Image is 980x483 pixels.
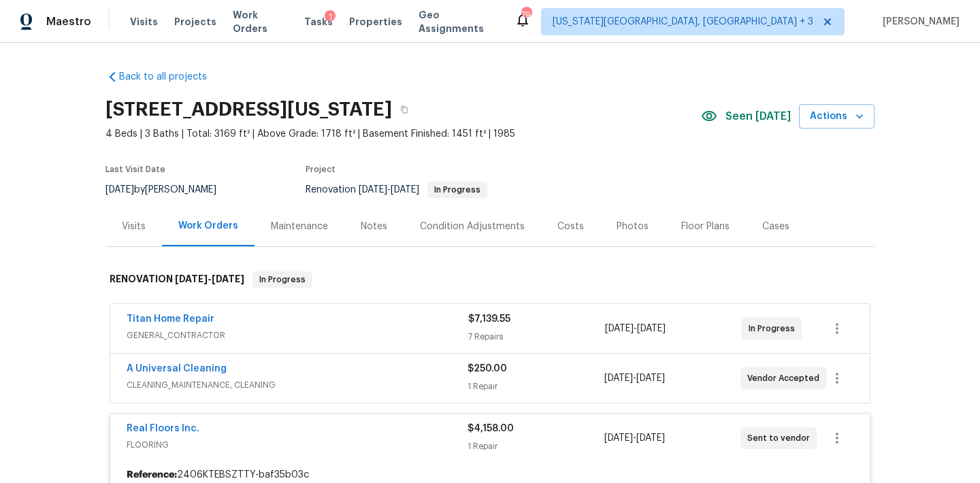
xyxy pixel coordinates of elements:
[553,15,813,29] span: [US_STATE][GEOGRAPHIC_DATA], [GEOGRAPHIC_DATA] + 3
[361,220,387,233] div: Notes
[557,220,584,233] div: Costs
[233,8,289,35] span: Work Orders
[762,220,789,233] div: Cases
[122,220,146,233] div: Visits
[304,17,333,27] span: Tasks
[747,371,825,385] span: Vendor Accepted
[212,274,244,284] span: [DATE]
[747,431,815,445] span: Sent to vendor
[391,185,419,195] span: [DATE]
[419,8,498,35] span: Geo Assignments
[468,330,605,344] div: 7 Repairs
[637,324,666,333] span: [DATE]
[254,273,311,286] span: In Progress
[105,165,165,173] span: Last Visit Date
[468,314,510,324] span: $7,139.55
[175,274,244,284] span: -
[521,8,531,22] div: 79
[105,70,236,84] a: Back to all projects
[306,185,487,195] span: Renovation
[725,110,791,123] span: Seen [DATE]
[178,219,238,233] div: Work Orders
[604,371,665,385] span: -
[174,15,216,29] span: Projects
[605,322,666,335] span: -
[799,104,875,129] button: Actions
[127,314,214,324] a: Titan Home Repair
[617,220,649,233] div: Photos
[636,373,665,383] span: [DATE]
[604,433,633,443] span: [DATE]
[105,127,701,141] span: 4 Beds | 3 Baths | Total: 3169 ft² | Above Grade: 1718 ft² | Basement Finished: 1451 ft² | 1985
[604,431,665,445] span: -
[110,271,244,288] h6: RENOVATION
[468,424,514,433] span: $4,158.00
[810,108,864,125] span: Actions
[636,433,665,443] span: [DATE]
[127,329,468,342] span: GENERAL_CONTRACTOR
[130,15,158,29] span: Visits
[105,103,392,116] h2: [STREET_ADDRESS][US_STATE]
[349,15,402,29] span: Properties
[359,185,387,195] span: [DATE]
[749,322,800,335] span: In Progress
[681,220,730,233] div: Floor Plans
[429,186,486,194] span: In Progress
[105,258,875,301] div: RENOVATION [DATE]-[DATE]In Progress
[175,274,208,284] span: [DATE]
[877,15,960,29] span: [PERSON_NAME]
[420,220,525,233] div: Condition Adjustments
[46,15,91,29] span: Maestro
[604,373,633,383] span: [DATE]
[359,185,419,195] span: -
[392,97,416,122] button: Copy Address
[105,185,134,195] span: [DATE]
[468,364,507,373] span: $250.00
[127,438,468,452] span: FLOORING
[325,10,336,24] div: 1
[468,380,604,393] div: 1 Repair
[105,182,233,198] div: by [PERSON_NAME]
[306,165,336,173] span: Project
[605,324,634,333] span: [DATE]
[127,364,227,373] a: A Universal Cleaning
[271,220,328,233] div: Maintenance
[127,468,177,482] b: Reference:
[127,424,199,433] a: Real Floors Inc.
[127,378,468,392] span: CLEANING_MAINTENANCE, CLEANING
[468,439,604,453] div: 1 Repair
